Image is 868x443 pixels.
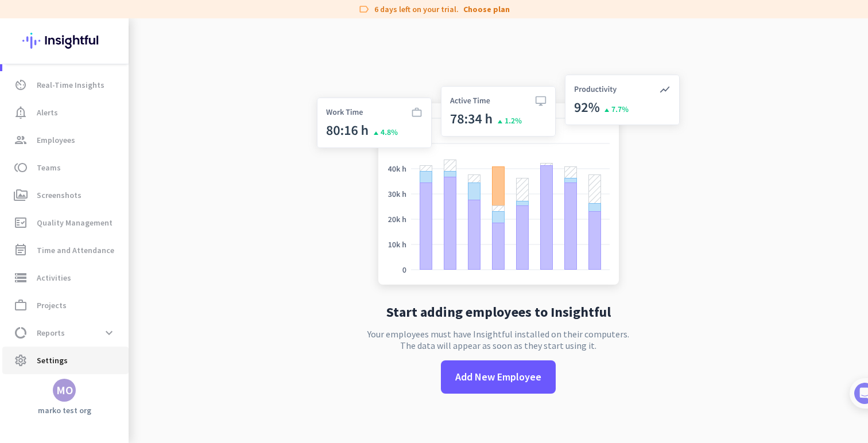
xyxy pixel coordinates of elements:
[14,78,28,92] i: av_timer
[37,188,82,202] span: Screenshots
[367,328,629,351] p: Your employees must have Insightful installed on their computers. The data will appear as soon as...
[99,322,119,343] button: expand_more
[14,133,28,147] i: group
[14,161,28,174] i: toll
[308,68,688,296] img: no-search-results
[14,243,28,257] i: event_note
[2,292,129,319] a: work_outlineProjects
[2,264,129,292] a: storageActivities
[14,353,28,367] i: settings
[2,347,129,374] a: settingsSettings
[2,181,129,209] a: perm_mediaScreenshots
[14,106,28,119] i: notification_important
[441,360,556,394] button: Add New Employee
[2,99,129,126] a: notification_importantAlerts
[358,3,370,15] i: label
[455,370,541,384] span: Add New Employee
[14,326,28,340] i: data_usage
[2,71,129,99] a: av_timerReal-Time Insights
[386,305,611,319] h2: Start adding employees to Insightful
[2,236,129,264] a: event_noteTime and Attendance
[56,384,73,396] div: MO
[37,161,61,174] span: Teams
[37,353,68,367] span: Settings
[22,18,106,63] img: Insightful logo
[463,3,510,15] a: Choose plan
[2,319,129,347] a: data_usageReportsexpand_more
[37,298,67,312] span: Projects
[37,326,65,340] span: Reports
[2,126,129,154] a: groupEmployees
[37,271,71,285] span: Activities
[2,154,129,181] a: tollTeams
[37,106,58,119] span: Alerts
[37,243,114,257] span: Time and Attendance
[2,209,129,236] a: fact_checkQuality Management
[14,188,28,202] i: perm_media
[14,216,28,230] i: fact_check
[14,271,28,285] i: storage
[37,216,113,230] span: Quality Management
[37,133,75,147] span: Employees
[14,298,28,312] i: work_outline
[37,78,104,92] span: Real-Time Insights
